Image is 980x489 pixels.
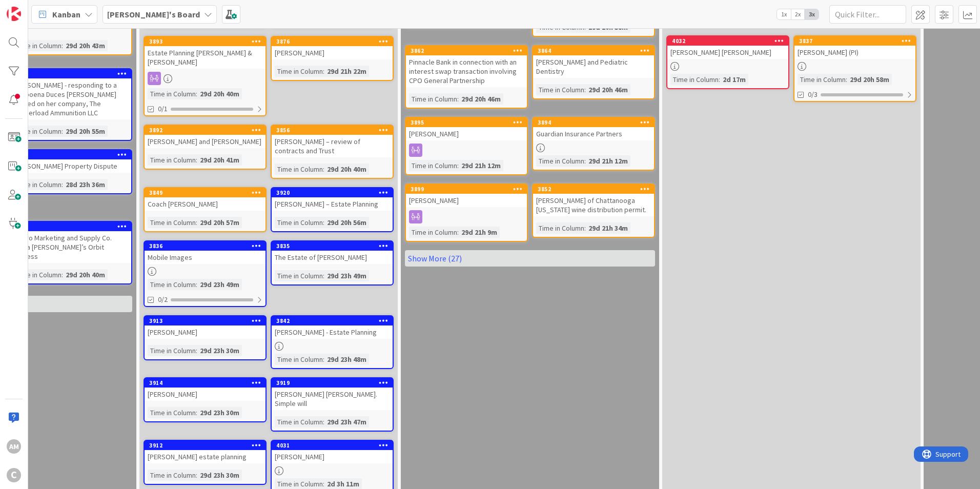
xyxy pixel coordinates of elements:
span: : [584,222,586,234]
div: [PERSON_NAME] of Chattanooga [US_STATE] wine distribution permit. [533,194,654,216]
div: 29d 23h 47m [324,416,369,427]
div: 3856[PERSON_NAME] – review of contracts and Trust [272,126,393,157]
div: 28d 23h 36m [63,179,108,190]
div: Time in Column [13,40,62,51]
span: : [457,227,459,238]
div: 29d 20h 40m [197,88,242,99]
div: [PERSON_NAME] [272,450,393,463]
div: Time in Column [275,164,323,175]
div: 3835 [276,242,393,250]
div: 3919 [276,379,393,386]
div: Time in Column [13,126,62,137]
div: [PERSON_NAME] Property Dispute [10,159,131,173]
div: 3894Guardian Insurance Partners [533,118,654,140]
a: 3912[PERSON_NAME] estate planningTime in Column:29d 23h 30m [144,440,267,485]
div: Pinnacle Bank in connection with an interest swap transaction involving CPO General Partnership [406,55,527,87]
div: 4031 [272,441,393,450]
div: 3921 [15,70,131,77]
a: 3835The Estate of [PERSON_NAME]Time in Column:29d 23h 49m [271,240,394,286]
div: 3899[PERSON_NAME] [406,185,527,207]
div: 29d 23h 48m [324,354,369,365]
span: : [457,93,459,105]
span: : [584,155,586,167]
a: 3836Mobile ImagesTime in Column:29d 23h 49m0/2 [144,240,267,307]
div: 3912 [145,441,266,450]
div: 3919[PERSON_NAME] [PERSON_NAME]. Simple will [272,378,393,410]
div: 3936 [15,151,131,158]
span: Support [22,2,47,14]
div: 3862 [411,47,527,54]
div: Time in Column [409,227,457,238]
div: 3856 [272,126,393,135]
div: 3896Valero Marketing and Supply Co. d/b/a [PERSON_NAME]’s Orbit Express [10,222,131,263]
a: 3856[PERSON_NAME] – review of contracts and TrustTime in Column:29d 20h 40m [271,125,394,179]
a: 3837[PERSON_NAME] (PI)Time in Column:29d 20h 58m0/3 [793,35,916,102]
a: 3899[PERSON_NAME]Time in Column:29d 21h 9m [405,184,528,242]
div: 3913 [145,316,266,325]
div: 3842 [276,317,393,324]
div: 3836Mobile Images [145,241,266,264]
div: 3919 [272,378,393,388]
div: [PERSON_NAME] (PI) [794,46,915,59]
div: 3920 [272,188,393,197]
a: 3864[PERSON_NAME] and Pediatric DentistryTime in Column:29d 20h 46m [532,45,655,99]
div: [PERSON_NAME] [PERSON_NAME]. Simple will [272,388,393,410]
div: 29d 20h 46m [459,93,503,105]
span: : [323,66,324,77]
div: Guardian Insurance Partners [533,127,654,140]
div: 3936 [10,150,131,159]
div: 29d 20h 55m [63,126,108,137]
a: 4032[PERSON_NAME] [PERSON_NAME]Time in Column:2d 17m [666,35,789,89]
div: [PERSON_NAME] [PERSON_NAME] [667,46,788,59]
div: 3862 [406,46,527,55]
div: 29d 20h 58m [847,74,892,85]
div: Time in Column [275,354,323,365]
a: 3894Guardian Insurance PartnersTime in Column:29d 21h 12m [532,117,655,171]
div: 3920[PERSON_NAME] – Estate Planning [272,188,393,211]
div: 3842[PERSON_NAME] - Estate Planning [272,316,393,339]
div: 3876 [276,38,393,45]
div: AM [7,439,21,454]
div: 3849Coach [PERSON_NAME] [145,188,266,211]
div: Time in Column [275,416,323,427]
div: Time in Column [275,66,323,77]
div: 3892[PERSON_NAME] and [PERSON_NAME] [145,126,266,148]
div: 3836 [145,241,266,251]
div: 3894 [538,119,654,126]
span: : [62,40,63,51]
div: 29d 23h 30m [197,407,242,418]
div: 3876[PERSON_NAME] [272,37,393,59]
div: 29d 21h 22m [324,66,369,77]
img: Visit kanbanzone.com [7,7,21,21]
span: : [196,407,197,418]
div: 29d 21h 34m [586,222,630,234]
div: [PERSON_NAME] [145,325,266,339]
div: 29d 23h 30m [197,470,242,481]
div: 3864[PERSON_NAME] and Pediatric Dentistry [533,46,654,78]
a: 3936[PERSON_NAME] Property DisputeTime in Column:28d 23h 36m [9,149,132,194]
a: 3892[PERSON_NAME] and [PERSON_NAME]Time in Column:29d 20h 41m [144,125,267,170]
div: [PERSON_NAME] [272,46,393,59]
div: Time in Column [536,155,584,167]
div: [PERSON_NAME] – Estate Planning [272,197,393,211]
div: 4032[PERSON_NAME] [PERSON_NAME] [667,36,788,59]
div: Time in Column [536,222,584,234]
div: 3864 [538,47,654,54]
div: Estate Planning [PERSON_NAME] & [PERSON_NAME] [145,46,266,69]
div: 4031[PERSON_NAME] [272,441,393,463]
div: 3895[PERSON_NAME] [406,118,527,140]
span: : [323,416,324,427]
a: 3895[PERSON_NAME]Time in Column:29d 21h 12m [405,117,528,175]
span: Kanban [52,8,80,21]
span: : [457,160,459,171]
div: The Estate of [PERSON_NAME] [272,251,393,264]
div: 3914[PERSON_NAME] [145,378,266,401]
span: : [323,354,324,365]
span: : [323,217,324,228]
div: 3896 [10,222,131,231]
div: Time in Column [148,345,196,356]
div: [PERSON_NAME] and [PERSON_NAME] [145,135,266,148]
b: [PERSON_NAME]'s Board [107,9,200,19]
div: 29d 20h 40m [63,269,108,280]
span: 0/3 [808,89,818,100]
